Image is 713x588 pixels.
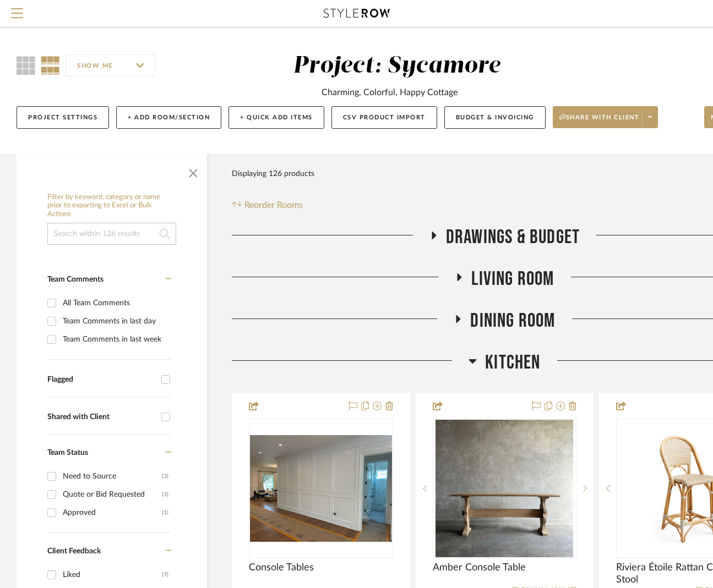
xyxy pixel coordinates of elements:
[47,375,156,384] div: Flagged
[47,413,156,422] div: Shared with Client
[553,106,658,128] button: Share with client
[471,267,554,291] span: Living Room
[182,160,204,182] button: Close
[162,486,168,503] div: (3)
[322,86,458,99] div: Charming, Colorful, Happy Cottage
[63,468,162,485] div: Need to Source
[47,223,176,245] input: Search within 126 results
[63,331,168,348] div: Team Comments in last week
[162,468,168,485] div: (3)
[446,226,580,249] span: Drawings & Budget
[232,163,314,185] div: Displaying 126 products
[433,562,526,574] span: Amber Console Table
[63,312,168,330] div: Team Comments in last day
[47,449,88,457] span: Team Status
[63,486,162,503] div: Quote or Bid Requested
[228,106,324,129] button: + Quick Add Items
[63,504,162,521] div: Approved
[47,276,104,283] span: Team Comments
[559,113,640,130] span: Share with client
[17,106,109,129] button: Project Settings
[47,547,101,555] span: Client Feedback
[436,420,573,557] img: Amber Console Table
[485,351,540,375] span: Kitchen
[250,435,392,542] img: Console Tables
[331,106,437,129] button: CSV Product Import
[162,566,168,584] div: (7)
[47,193,176,219] h6: Filter by keyword, category or name prior to exporting to Excel or Bulk Actions
[293,54,500,78] div: Project: Sycamore
[116,106,221,129] button: + Add Room/Section
[244,199,303,212] span: Reorder Rooms
[249,562,314,574] span: Console Tables
[162,504,168,521] div: (1)
[63,566,162,584] div: Liked
[63,294,168,312] div: All Team Comments
[470,309,555,333] span: Dining Room
[444,106,546,129] button: Budget & Invoicing
[232,199,303,212] button: Reorder Rooms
